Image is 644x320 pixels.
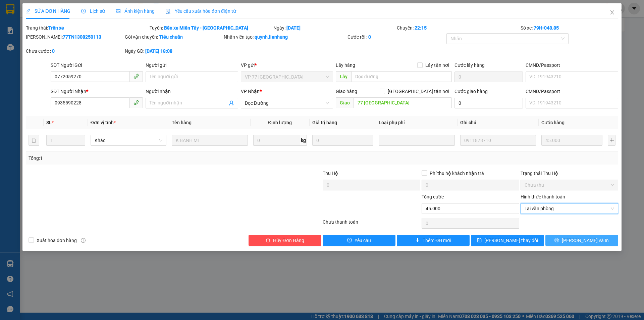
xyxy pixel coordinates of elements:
b: 77TN1308250113 [63,34,101,40]
b: 79H-048.85 [534,25,559,31]
span: Yêu cầu [355,237,371,244]
div: Gói vận chuyển: [125,33,222,41]
span: VP 77 Thái Nguyên [245,72,329,82]
span: [GEOGRAPHIC_DATA] tận nơi [385,88,452,95]
div: Cước rồi : [347,33,445,41]
div: Người gửi [146,61,238,69]
input: Dọc đường [351,71,452,82]
span: Khác [95,135,162,145]
b: Bến xe Miền Tây - [GEOGRAPHIC_DATA] [164,25,248,31]
div: Số xe: [520,24,619,32]
button: plus [608,135,615,146]
input: Dọc đường [354,97,452,108]
span: Lấy hàng [336,62,355,68]
input: Ghi Chú [460,135,536,146]
span: clock-circle [81,9,86,13]
span: Tên hàng [172,120,192,125]
span: user-add [229,100,234,106]
span: delete [266,238,270,243]
span: Định lượng [268,120,292,125]
span: phone [133,100,139,105]
button: exclamation-circleYêu cầu [323,235,395,246]
div: Người nhận [146,88,238,95]
div: SĐT Người Nhận [51,88,143,95]
input: 0 [312,135,373,146]
div: VP gửi [241,61,333,69]
button: printer[PERSON_NAME] và In [545,235,618,246]
b: Trên xe [48,25,64,31]
span: phone [133,74,139,79]
div: Trạng thái Thu Hộ [521,170,618,177]
input: 0 [541,135,602,146]
div: Tuyến: [149,24,273,32]
button: plusThêm ĐH mới [397,235,470,246]
label: Cước lấy hàng [454,62,485,68]
span: info-circle [81,238,86,243]
button: deleteHủy Đơn Hàng [249,235,321,246]
span: [PERSON_NAME] thay đổi [484,237,538,244]
span: close [609,10,615,15]
div: CMND/Passport [526,88,618,95]
div: Trạng thái: [25,24,149,32]
div: SĐT Người Gửi [51,61,143,69]
b: 0 [52,48,55,54]
div: Chuyến: [396,24,520,32]
button: delete [29,135,39,146]
div: Nhân viên tạo: [224,33,346,41]
span: Ảnh kiện hàng [116,8,155,14]
span: Giá trị hàng [312,120,337,125]
th: Ghi chú [458,116,539,129]
div: Chưa thanh toán [322,218,421,230]
b: 22:15 [415,25,427,31]
span: [PERSON_NAME] và In [562,237,609,244]
div: CMND/Passport [526,61,618,69]
div: Ngày: [273,24,396,32]
span: Lịch sử [81,8,105,14]
span: Phí thu hộ khách nhận trả [427,170,487,177]
b: [DATE] 18:08 [145,48,172,54]
b: 0 [368,34,371,40]
input: Cước lấy hàng [454,72,523,82]
span: Cước hàng [541,120,565,125]
div: Chưa cước : [26,47,123,55]
span: Chưa thu [525,180,614,190]
input: VD: Bàn, Ghế [172,135,248,146]
span: printer [554,238,559,243]
div: [PERSON_NAME]: [26,33,123,41]
span: Thu Hộ [323,171,338,176]
span: Xuất hóa đơn hàng [34,237,79,244]
button: save[PERSON_NAME] thay đổi [471,235,544,246]
th: Loại phụ phí [376,116,457,129]
span: SL [46,120,52,125]
label: Hình thức thanh toán [521,194,565,199]
span: Lấy tận nơi [423,61,452,69]
span: save [477,238,482,243]
span: VP Nhận [241,89,260,94]
span: edit [26,9,31,13]
span: Dọc Đường [245,98,329,108]
span: kg [300,135,307,146]
b: Tiêu chuẩn [159,34,183,40]
input: Cước giao hàng [454,98,523,108]
span: plus [415,238,420,243]
div: Tổng: 1 [29,154,249,162]
b: [DATE] [286,25,301,31]
div: Ngày GD: [125,47,222,55]
span: Tổng cước [422,194,444,199]
label: Cước giao hàng [454,89,488,94]
span: Lấy [336,71,351,82]
span: Giao hàng [336,89,357,94]
span: Thêm ĐH mới [423,237,451,244]
span: picture [116,9,120,13]
button: Close [603,3,622,22]
span: Hủy Đơn Hàng [273,237,304,244]
span: Đơn vị tính [91,120,116,125]
span: Tại văn phòng [525,203,614,214]
span: Giao [336,97,354,108]
span: SỬA ĐƠN HÀNG [26,8,70,14]
span: Yêu cầu xuất hóa đơn điện tử [165,8,236,14]
span: exclamation-circle [347,238,352,243]
b: quynh.lienhung [255,34,288,40]
img: icon [165,9,171,14]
